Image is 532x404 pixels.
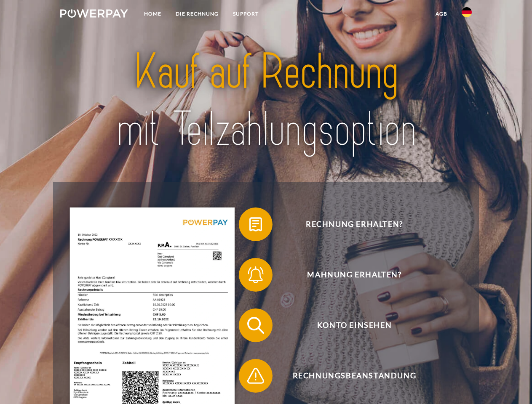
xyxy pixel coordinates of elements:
img: logo-powerpay-white.svg [60,9,128,18]
img: qb_warning.svg [245,365,266,386]
img: qb_bill.svg [245,214,266,235]
button: Rechnungsbeanstandung [239,359,458,393]
button: Rechnung erhalten? [239,207,458,241]
img: title-powerpay_de.svg [80,40,452,161]
span: Konto einsehen [251,308,457,342]
img: de [462,7,472,17]
img: qb_search.svg [245,315,266,336]
a: agb [428,6,454,21]
a: Home [137,6,168,21]
a: DIE RECHNUNG [168,6,226,21]
span: Rechnungsbeanstandung [251,359,457,393]
a: SUPPORT [226,6,266,21]
button: Mahnung erhalten? [239,258,458,292]
span: Mahnung erhalten? [251,258,457,292]
span: Rechnung erhalten? [251,207,457,241]
button: Konto einsehen [239,308,458,342]
img: qb_bell.svg [245,264,266,285]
